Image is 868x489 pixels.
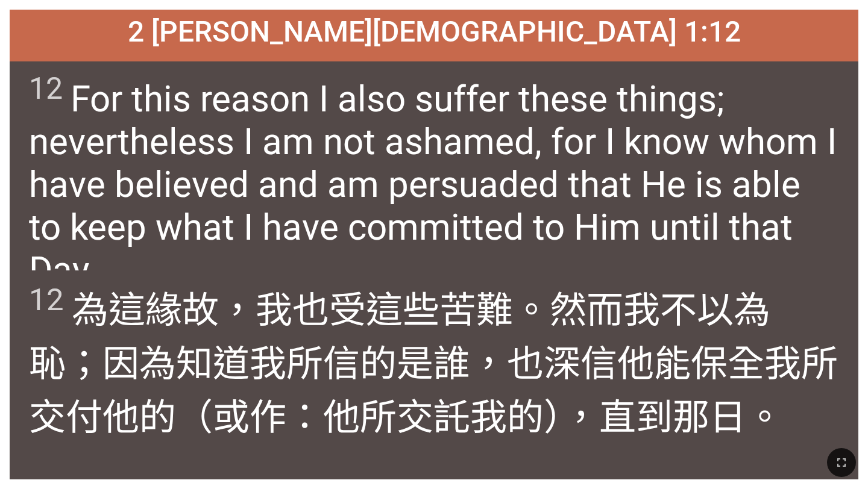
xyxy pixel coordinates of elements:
[29,288,838,439] wg2532: 受這些
[29,342,838,439] wg1063: 知道
[29,282,64,317] sup: 12
[139,396,783,439] wg3866: 的（或作：他所交託我的），直到
[709,396,783,439] wg1565: 日
[29,288,838,439] wg3958: 。然而
[29,288,838,439] wg3756: 以為恥
[29,288,838,439] wg1223: 這
[29,342,838,439] wg4100: 的是誰
[29,288,838,439] wg235: 我不
[29,342,838,439] wg1870: ；因為
[746,396,783,439] wg2250: 。
[29,288,838,439] wg3739: 緣故
[29,280,838,441] span: 為
[29,342,838,439] wg1492: 我所信
[29,288,838,439] wg5023: 苦難
[29,288,838,439] wg156: ，我也
[128,14,741,49] span: 2 [PERSON_NAME][DEMOGRAPHIC_DATA] 1:12
[29,71,63,106] sup: 12
[673,396,783,439] wg1519: 那
[29,71,838,291] span: For this reason I also suffer these things; nevertheless I am not ashamed, for I know whom I have...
